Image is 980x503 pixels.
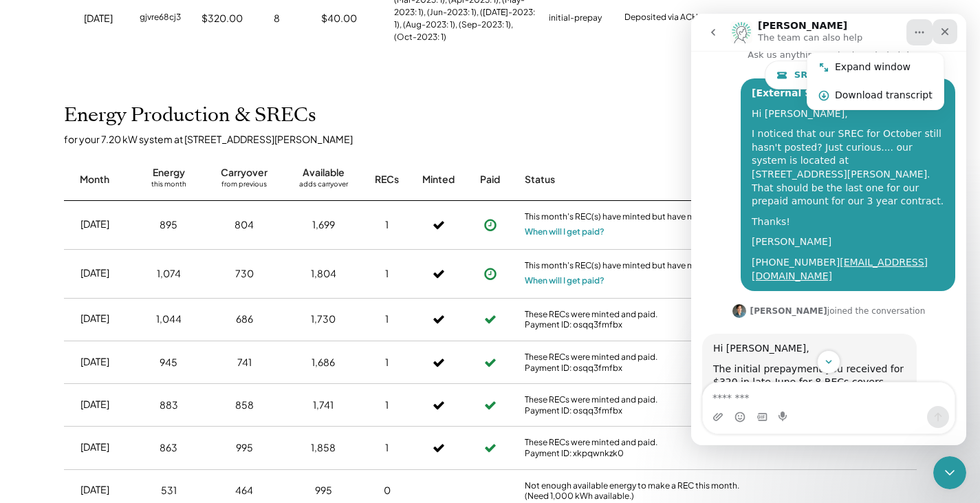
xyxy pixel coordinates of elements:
[525,173,759,186] div: Status
[525,225,605,239] button: When will I get paid?
[299,180,348,193] div: adds carryover
[235,484,253,497] div: 464
[525,480,759,502] div: Not enough available energy to make a REC this month. (Need 1,000 kWh available.)
[235,267,254,281] div: 730
[64,133,930,145] div: for your 7.20 kW system at [STREET_ADDRESS][PERSON_NAME]
[385,312,389,326] div: 1
[160,398,178,412] div: 883
[691,14,966,445] iframe: Intercom live chat
[525,394,759,416] div: These RECs were minted and paid. Payment ID: osqq3fmfbx
[312,218,335,232] div: 1,699
[161,484,177,497] div: 531
[525,274,605,288] button: When will I get paid?
[235,398,254,412] div: 858
[64,104,316,127] h2: Energy Production & SRECs
[311,267,336,281] div: 1,804
[385,218,389,232] div: 1
[384,484,391,497] div: 0
[80,440,109,454] div: [DATE]
[321,12,357,25] div: $40.00
[156,312,182,326] div: 1,044
[525,437,759,458] div: These RECs were minted and paid. Payment ID: xkpqwnkzk0
[480,264,501,284] button: Payment approved, but not yet initiated.
[480,173,500,186] div: Paid
[160,441,177,455] div: 863
[525,309,759,330] div: These RECs were minted and paid. Payment ID: osqq3fmfbx
[311,441,336,455] div: 1,858
[160,356,177,370] div: 945
[236,312,253,326] div: 686
[422,173,455,186] div: Minted
[84,12,113,25] div: [DATE]
[237,356,252,370] div: 741
[140,12,181,25] div: gjvre68cj3
[385,267,389,281] div: 1
[311,312,336,326] div: 1,730
[385,441,389,455] div: 1
[235,218,254,232] div: 804
[525,211,759,225] div: This month's REC(s) have minted but have not yet been paid.
[80,398,109,411] div: [DATE]
[549,12,602,25] div: initial-prepay
[525,352,759,373] div: These RECs were minted and paid. Payment ID: osqq3fmfbx
[151,180,186,193] div: this month
[933,456,966,489] iframe: Intercom live chat
[375,173,399,186] div: RECs
[312,356,335,370] div: 1,686
[221,180,267,193] div: from previous
[728,12,732,25] div: -
[525,260,759,274] div: This month's REC(s) have minted but have not yet been paid.
[274,12,280,25] div: 8
[153,166,185,180] div: Energy
[160,218,177,232] div: 895
[303,166,345,180] div: Available
[80,217,109,231] div: [DATE]
[80,312,109,325] div: [DATE]
[202,12,243,25] div: $320.00
[80,483,109,497] div: [DATE]
[236,441,253,455] div: 995
[313,398,334,412] div: 1,741
[385,398,389,412] div: 1
[221,166,268,180] div: Carryover
[157,267,181,281] div: 1,074
[80,173,109,186] div: Month
[480,215,501,235] button: Payment approved, but not yet initiated.
[80,355,109,369] div: [DATE]
[624,12,698,25] div: Deposited via ACH
[385,356,389,370] div: 1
